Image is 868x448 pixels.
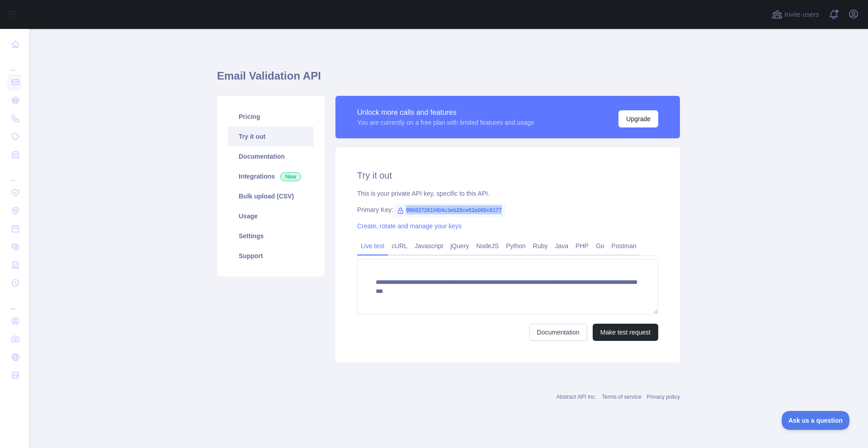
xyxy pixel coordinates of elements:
div: ... [7,293,22,311]
a: Python [502,239,529,253]
a: Documentation [228,146,314,166]
a: Support [228,246,314,266]
a: Try it out [228,127,314,146]
div: Unlock more calls and features [357,107,534,118]
a: Documentation [529,324,587,341]
a: Ruby [529,239,552,253]
a: Live test [357,239,388,253]
span: 996837261f404c3eb28ce62a060c6177 [393,203,505,217]
button: Make test request [593,324,658,341]
button: Invite users [770,7,821,22]
a: Integrations New [228,166,314,186]
a: Usage [228,206,314,226]
div: You are currently on a free plan with limited features and usage [357,118,534,127]
a: Abstract API Inc. [557,394,597,400]
div: ... [7,165,22,183]
a: jQuery [447,239,472,253]
a: Javascript [411,239,447,253]
h2: Try it out [357,169,658,182]
a: Create, rotate and manage your keys [357,222,462,230]
button: Upgrade [618,110,658,127]
iframe: Toggle Customer Support [782,411,850,430]
span: New [280,172,301,181]
a: cURL [388,239,411,253]
a: NodeJS [472,239,502,253]
a: PHP [572,239,592,253]
h1: Email Validation API [217,69,680,90]
a: Postman [608,239,640,253]
a: Settings [228,226,314,246]
a: Bulk upload (CSV) [228,186,314,206]
a: Java [552,239,572,253]
a: Privacy policy [647,394,680,400]
div: This is your private API key, specific to this API. [357,189,658,198]
div: Primary Key: [357,205,658,214]
div: ... [7,54,22,72]
span: Invite users [784,9,819,20]
a: Terms of service [602,394,641,400]
a: Go [592,239,608,253]
a: Pricing [228,107,314,127]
